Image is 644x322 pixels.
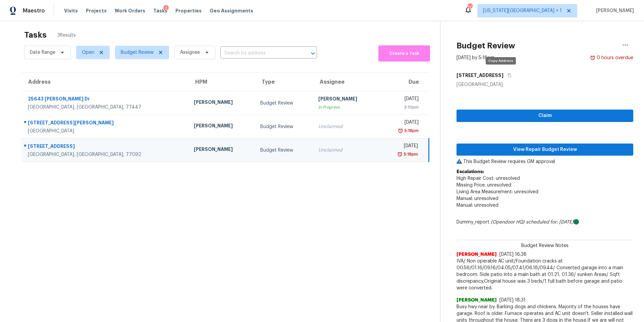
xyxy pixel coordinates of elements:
span: Manual: unresolved [457,203,498,208]
span: Claim [462,112,628,120]
span: Budget Review [121,49,154,56]
input: Search by address [220,48,298,58]
div: 2 [163,5,169,12]
div: [STREET_ADDRESS] [28,143,183,151]
span: Maestro [23,7,45,14]
b: Escalations: [457,169,484,174]
div: [GEOGRAPHIC_DATA] [28,128,183,134]
span: Create a Task [382,50,427,57]
div: [DATE] [385,95,419,104]
div: [DATE] by 5:18pm [457,54,495,61]
span: [DATE] 16:38 [499,252,527,257]
span: Geo Assignments [210,7,253,14]
span: [PERSON_NAME] [457,251,497,258]
div: Dummy_report [457,219,633,226]
div: [PERSON_NAME] [194,99,250,107]
span: Visits [64,7,78,14]
button: Claim [457,110,633,122]
div: Budget Review [260,123,308,130]
div: [STREET_ADDRESS][PERSON_NAME] [28,119,183,128]
button: View Repair Budget Review [457,144,633,156]
span: Open [82,49,94,56]
p: This Budget Review requires GM approval [457,158,633,165]
div: [PERSON_NAME] [194,122,250,131]
div: [GEOGRAPHIC_DATA], [GEOGRAPHIC_DATA], 77092 [28,151,183,158]
button: Create a Task [378,45,430,62]
div: [DATE] [385,143,418,151]
th: Assignee [313,73,379,91]
span: Living Area Measurement: unresolved [457,190,538,194]
div: Budget Review [260,100,308,107]
img: Overdue Alarm Icon [398,127,403,134]
span: Projects [86,7,107,14]
span: Date Range [30,49,55,56]
div: [DATE] [385,119,419,127]
span: IVA/ Non operable AC unit/Foundation cracks at 00.56/01.16/09.16/04.05/07.41/06.18/09.44/ Convert... [457,258,633,291]
div: 3:10pm [385,104,419,111]
div: 5:18pm [402,151,418,158]
div: 5:18pm [403,127,419,134]
span: High Repair Cost: unresolved [457,176,520,181]
span: Tasks [153,8,167,13]
span: [US_STATE][GEOGRAPHIC_DATA] + 1 [483,7,562,14]
div: [GEOGRAPHIC_DATA], [GEOGRAPHIC_DATA], 77447 [28,104,183,111]
div: [PERSON_NAME] [194,146,250,154]
div: 25643 [PERSON_NAME] Dr [28,95,183,104]
span: 3 Results [57,32,76,39]
h5: [STREET_ADDRESS] [457,72,503,79]
div: 0 hours overdue [595,54,633,61]
th: Type [255,73,313,91]
th: Due [379,73,429,91]
h2: Budget Review [457,42,515,49]
span: View Repair Budget Review [462,146,628,154]
span: [DATE] 18:31 [499,298,526,303]
span: Manual: unresolved [457,196,498,201]
div: Unclaimed [318,147,374,154]
div: In Progress [318,104,374,111]
span: Budget Review Notes [517,242,573,249]
div: Unclaimed [318,123,374,130]
h2: Tasks [24,32,47,38]
div: Budget Review [260,147,308,154]
th: Address [21,73,189,91]
button: Open [308,49,318,58]
th: HPM [189,73,255,91]
div: [GEOGRAPHIC_DATA] [457,81,633,88]
span: Assignee [180,49,200,56]
img: Overdue Alarm Icon [397,151,402,158]
span: Work Orders [115,7,145,14]
span: [PERSON_NAME] [593,7,634,14]
span: Properties [175,7,202,14]
i: (Opendoor HQ) [491,220,525,225]
img: Overdue Alarm Icon [590,54,595,61]
div: [PERSON_NAME] [318,95,374,104]
span: Missing Price: unresolved [457,183,511,188]
div: 20 [468,4,472,11]
i: scheduled for: [DATE] [526,220,574,225]
span: [PERSON_NAME] [457,297,497,304]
